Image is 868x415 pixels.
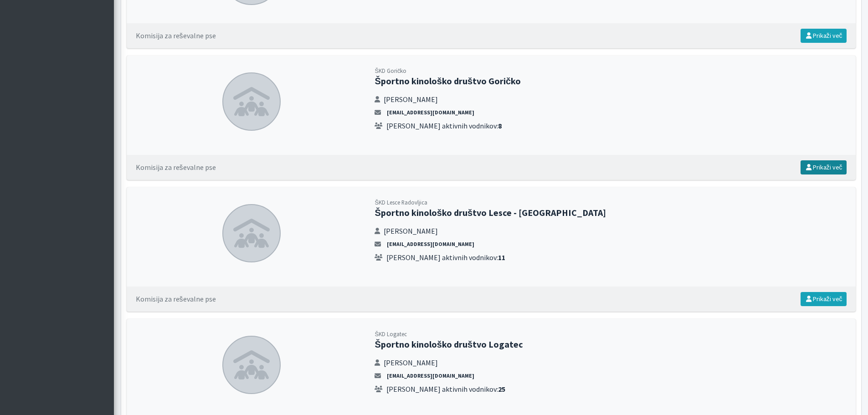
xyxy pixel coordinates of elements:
strong: 11 [498,253,505,262]
small: ŠKD Lesce Radovljica [375,199,427,206]
strong: 8 [498,121,502,130]
h2: Športno kinološko društvo Lesce - [GEOGRAPHIC_DATA] [375,207,846,218]
div: Komisija za reševalne pse [136,293,216,304]
a: Prikaži več [801,292,847,306]
a: [EMAIL_ADDRESS][DOMAIN_NAME] [385,372,477,380]
a: Prikaži več [801,160,847,174]
span: [PERSON_NAME] [384,357,438,368]
small: ŠKD Logatec [375,330,407,338]
span: [PERSON_NAME] [384,94,438,105]
a: [EMAIL_ADDRESS][DOMAIN_NAME] [385,108,477,117]
span: [PERSON_NAME] aktivnih vodnikov: [386,120,502,131]
strong: 25 [498,384,505,394]
div: Komisija za reševalne pse [136,162,216,173]
div: Komisija za reševalne pse [136,30,216,41]
span: [PERSON_NAME] [384,225,438,236]
a: Prikaži več [801,29,847,43]
h2: Športno kinološko društvo Goričko [375,76,846,87]
span: [PERSON_NAME] aktivnih vodnikov: [386,252,505,263]
span: [PERSON_NAME] aktivnih vodnikov: [386,384,505,395]
a: [EMAIL_ADDRESS][DOMAIN_NAME] [385,240,477,248]
small: ŠKD Goričko [375,67,406,74]
h2: Športno kinološko društvo Logatec [375,339,846,350]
